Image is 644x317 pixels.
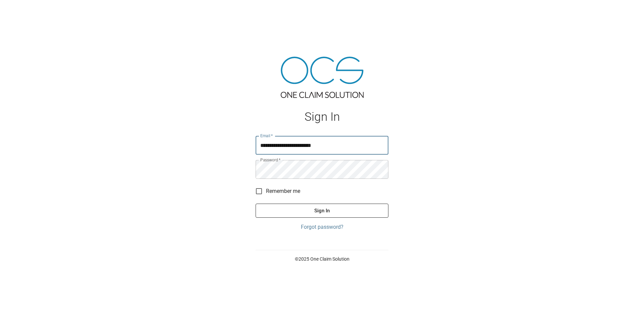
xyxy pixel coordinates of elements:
img: ocs-logo-tra.png [281,57,364,98]
img: ocs-logo-white-transparent.png [8,4,35,17]
h1: Sign In [256,110,388,124]
span: Remember me [266,187,300,195]
label: Email [260,133,273,139]
button: Sign In [256,204,388,218]
label: Password [260,157,280,163]
a: Forgot password? [256,223,388,231]
p: © 2025 One Claim Solution [256,256,388,262]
